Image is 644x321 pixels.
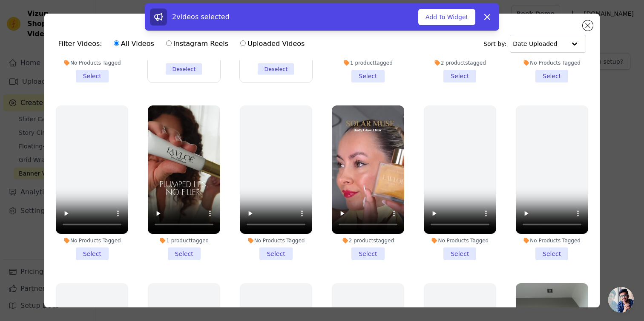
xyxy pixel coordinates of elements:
[240,237,312,244] div: No Products Tagged
[56,237,128,244] div: No Products Tagged
[56,60,128,66] div: No Products Tagged
[332,237,404,244] div: 2 products tagged
[240,38,305,49] label: Uploaded Videos
[113,38,155,49] label: All Videos
[516,60,588,66] div: No Products Tagged
[424,60,496,66] div: 2 products tagged
[418,9,475,25] button: Add To Widget
[516,237,588,244] div: No Products Tagged
[244,54,309,60] div: No Products Tagged
[424,237,496,244] div: No Products Tagged
[166,38,229,49] label: Instagram Reels
[172,13,230,21] span: 2 videos selected
[152,54,217,60] div: No Products Tagged
[148,237,220,244] div: 1 product tagged
[608,287,634,312] div: Chat öffnen
[58,34,309,54] div: Filter Videos:
[332,60,404,66] div: 1 product tagged
[483,35,586,53] div: Sort by:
